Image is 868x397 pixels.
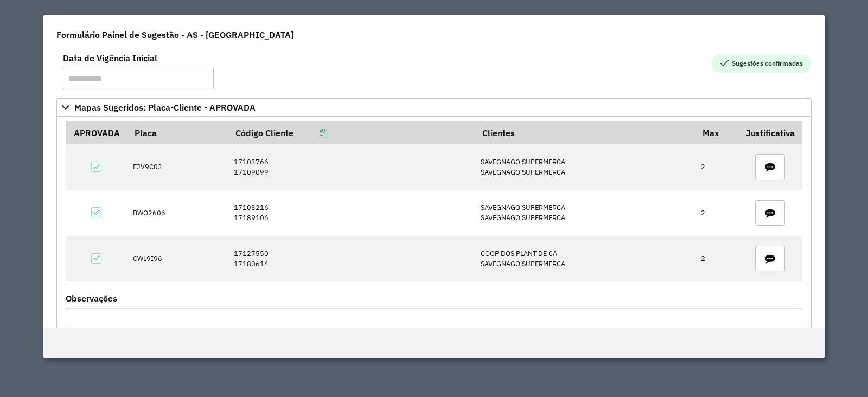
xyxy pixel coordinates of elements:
[228,236,475,281] td: 17127550 17180614
[695,236,738,281] td: 2
[475,190,695,235] td: SAVEGNAGO SUPERMERCA SAVEGNAGO SUPERMERCA
[695,190,738,235] td: 2
[127,144,228,190] td: EJV9C03
[74,103,256,112] span: Mapas Sugeridos: Placa-Cliente - APROVADA
[56,98,812,117] a: Mapas Sugeridos: Placa-Cliente - APROVADA
[738,121,802,144] th: Justificativa
[228,190,475,235] td: 17103216 17189106
[63,52,157,65] label: Data de Vigência Inicial
[127,190,228,235] td: BWO2606
[66,121,127,144] th: APROVADA
[66,292,117,305] label: Observações
[711,54,812,73] span: Sugestões confirmadas
[475,121,695,144] th: Clientes
[695,144,738,190] td: 2
[475,144,695,190] td: SAVEGNAGO SUPERMERCA SAVEGNAGO SUPERMERCA
[475,236,695,281] td: COOP DOS PLANT DE CA SAVEGNAGO SUPERMERCA
[228,144,475,190] td: 17103766 17109099
[127,121,228,144] th: Placa
[127,236,228,281] td: CWL9I96
[56,28,293,41] h4: Formulário Painel de Sugestão - AS - [GEOGRAPHIC_DATA]
[228,121,475,144] th: Código Cliente
[695,121,738,144] th: Max
[293,127,328,138] a: Copiar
